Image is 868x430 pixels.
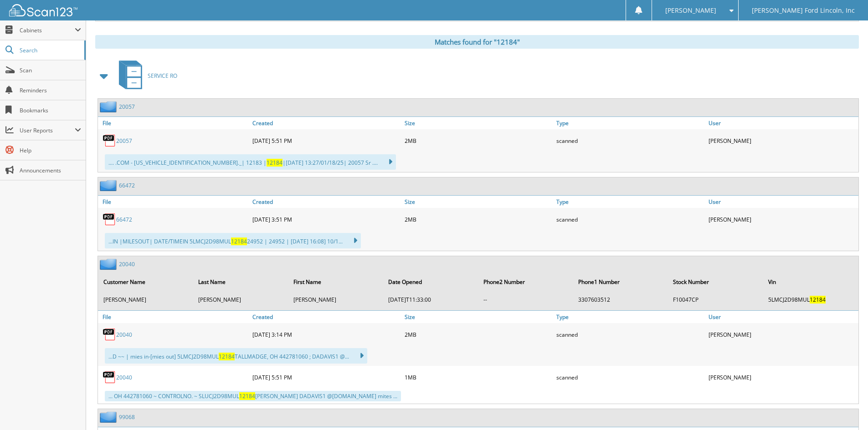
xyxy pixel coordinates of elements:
[668,292,762,307] td: F10047CP
[194,273,288,291] th: Last Name
[250,210,402,228] div: [DATE] 3:51 PM
[103,134,116,147] img: PDF.png
[554,368,706,386] div: scanned
[100,258,119,270] img: folder2.png
[479,273,573,291] th: Phone2 Number
[402,368,555,386] div: 1MB
[706,325,858,344] div: [PERSON_NAME]
[554,311,706,323] a: Type
[20,126,75,134] span: User Reports
[289,292,383,307] td: [PERSON_NAME]
[554,196,706,208] a: Type
[402,311,555,323] a: Size
[665,8,716,13] span: [PERSON_NAME]
[402,210,555,228] div: 2MB
[706,368,858,386] div: [PERSON_NAME]
[706,117,858,129] a: User
[116,137,132,145] a: 20057
[479,292,573,307] td: --
[105,348,367,364] div: ...D ~~ | mies in-[mies out] 5LMCJ2D98MUL TALLMADGE, OH 442781060 ; DADAVIS1 @...
[402,325,555,344] div: 2MB
[119,260,135,268] a: 20040
[103,328,116,341] img: PDF.png
[119,103,135,111] a: 20057
[554,117,706,129] a: Type
[20,147,81,154] span: Help
[119,413,135,421] a: 99068
[289,273,383,291] th: First Name
[20,167,81,174] span: Announcements
[100,180,119,191] img: folder2.png
[668,273,762,291] th: Stock Number
[99,292,193,307] td: [PERSON_NAME]
[810,296,826,304] span: 12184
[116,216,132,223] a: 66472
[98,311,250,323] a: File
[231,238,247,245] span: 12184
[113,58,177,94] a: SERVICE RO
[103,212,116,226] img: PDF.png
[267,159,282,167] span: 12184
[384,273,478,291] th: Date Opened
[9,4,77,16] img: scan123-logo-white.svg
[250,196,402,208] a: Created
[119,182,135,189] a: 66472
[20,86,81,94] span: Reminders
[706,132,858,150] div: [PERSON_NAME]
[105,233,361,248] div: ...IN |MILESOUT| DATE/TIMEIN 5LMCJ2D98MUL 24952 | 24952 | [DATE] 16:08] 10/1...
[752,8,855,13] span: [PERSON_NAME] Ford Lincoln, Inc
[250,117,402,129] a: Created
[250,132,402,150] div: [DATE] 5:51 PM
[105,154,396,170] div: .... .COM - [US_VEHICLE_IDENTIFICATION_NUMBER]._| 12183 | |[DATE] 13:27/01/18/25| 20057 Sr ....
[250,311,402,323] a: Created
[116,331,132,339] a: 20040
[98,117,250,129] a: File
[219,353,235,360] span: 12184
[98,196,250,208] a: File
[764,292,858,307] td: 5LMCJ2D98MUL
[116,374,132,381] a: 20040
[764,273,858,291] th: Vin
[100,411,119,423] img: folder2.png
[20,26,75,34] span: Cabinets
[706,210,858,228] div: [PERSON_NAME]
[402,196,555,208] a: Size
[99,273,193,291] th: Customer Name
[148,72,177,80] span: SERVICE RO
[554,325,706,344] div: scanned
[103,370,116,384] img: PDF.png
[554,210,706,228] div: scanned
[706,196,858,208] a: User
[20,106,81,114] span: Bookmarks
[239,392,255,400] span: 12184
[574,292,668,307] td: 3307603512
[384,292,478,307] td: [DATE]T11:33:00
[20,46,80,54] span: Search
[95,35,859,49] div: Matches found for "12184"
[100,101,119,112] img: folder2.png
[20,66,81,74] span: Scan
[554,132,706,150] div: scanned
[105,391,401,401] div: ... OH 442781060 ~ CONTROLNO. ~ SLUCJ2D98MUL [PERSON_NAME] DADAVIS1 @[DOMAIN_NAME] mites ...
[250,325,402,344] div: [DATE] 3:14 PM
[402,117,555,129] a: Size
[194,292,288,307] td: [PERSON_NAME]
[402,132,555,150] div: 2MB
[822,386,868,430] iframe: Chat Widget
[250,368,402,386] div: [DATE] 5:51 PM
[706,311,858,323] a: User
[574,273,668,291] th: Phone1 Number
